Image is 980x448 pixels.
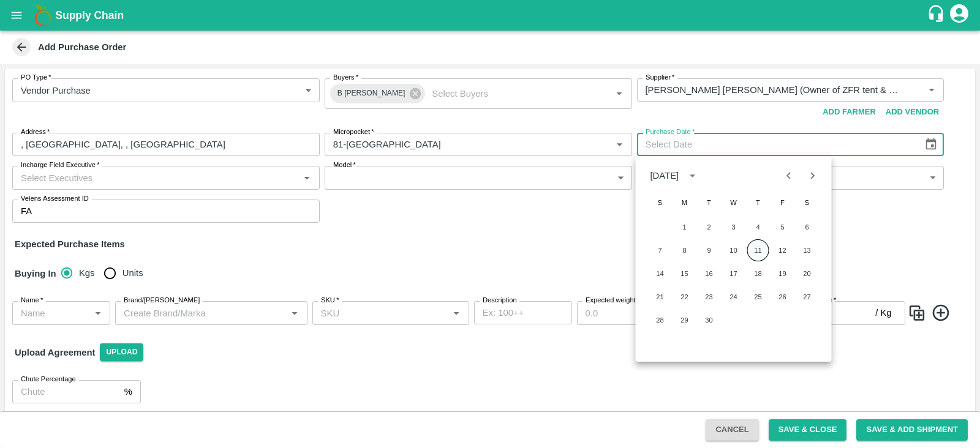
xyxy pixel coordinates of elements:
[747,239,769,261] button: 11
[674,190,696,215] span: Monday
[698,263,720,285] button: 16
[21,204,32,218] p: FA
[948,2,970,28] div: account of current user
[908,303,926,323] img: CloneIcon
[21,296,43,305] label: Name
[21,160,99,170] label: Incharge Field Executive
[646,127,695,137] label: Purchase Date
[316,305,445,321] input: SKU
[483,296,517,305] label: Description
[791,296,836,305] label: Agreed Value
[674,216,696,238] button: 1
[802,301,876,324] input: 0.0
[649,286,671,308] button: 21
[100,343,143,361] span: Upload
[796,239,818,261] button: 13
[330,84,426,103] div: B [PERSON_NAME]
[706,419,758,441] button: Cancel
[21,127,50,137] label: Address
[698,309,720,331] button: 30
[55,7,927,24] a: Supply Chain
[747,190,769,215] span: Thursday
[15,348,95,357] strong: Upload Agreement
[330,87,413,100] span: B [PERSON_NAME]
[15,239,125,249] strong: Expected Purchase Items
[674,286,696,308] button: 22
[698,239,720,261] button: 9
[611,86,627,102] button: Open
[796,190,818,215] span: Saturday
[747,263,769,285] button: 18
[698,190,720,215] span: Tuesday
[649,239,671,261] button: 7
[649,309,671,331] button: 28
[777,164,801,187] button: Previous month
[769,419,847,441] button: Save & Close
[577,301,650,324] input: 0.0
[641,82,905,98] input: Select Supplier
[333,160,356,170] label: Model
[21,84,91,97] p: Vendor Purchase
[698,286,720,308] button: 23
[649,190,671,215] span: Sunday
[21,375,76,384] label: Chute Percentage
[333,73,358,83] label: Buyers
[919,133,943,156] button: Choose date
[448,305,464,321] button: Open
[772,190,794,215] span: Friday
[649,263,671,285] button: 14
[674,309,696,331] button: 29
[16,305,86,321] input: Name
[881,102,944,123] button: Add Vendor
[21,73,51,83] label: PO Type
[12,133,320,156] input: Address
[637,133,914,156] input: Select Date
[927,4,948,26] div: customer-support
[79,266,95,280] span: Kgs
[31,3,55,28] img: logo
[328,136,592,152] input: Micropocket
[321,296,339,305] label: SKU
[796,216,818,238] button: 6
[10,261,61,286] h6: Buying In
[299,170,315,185] button: Open
[682,166,702,185] button: calendar view is open, switch to year view
[646,73,674,83] label: Supplier
[611,136,627,152] button: Open
[123,266,143,280] span: Units
[698,216,720,238] button: 2
[119,305,284,321] input: Create Brand/Marka
[55,9,124,21] b: Supply Chain
[38,42,126,52] b: Add Purchase Order
[2,1,31,29] button: open drawer
[796,286,818,308] button: 27
[772,263,794,285] button: 19
[747,286,769,308] button: 25
[287,305,303,321] button: Open
[875,306,891,319] p: / Kg
[723,190,745,215] span: Wednesday
[723,286,745,308] button: 24
[427,86,592,102] input: Select Buyers
[90,305,106,321] button: Open
[772,216,794,238] button: 5
[772,239,794,261] button: 12
[21,194,89,204] label: Velens Assessment ID
[924,82,940,98] button: Open
[674,263,696,285] button: 15
[723,216,745,238] button: 3
[124,385,132,398] p: %
[650,169,679,182] div: [DATE]
[124,296,200,305] label: Brand/[PERSON_NAME]
[818,102,881,123] button: Add Farmer
[333,127,374,137] label: Micropocket
[747,216,769,238] button: 4
[796,263,818,285] button: 20
[674,239,696,261] button: 8
[61,261,153,285] div: buying_in
[723,263,745,285] button: 17
[586,296,636,305] label: Expected weight
[856,419,968,441] button: Save & Add Shipment
[801,164,824,187] button: Next month
[12,380,119,403] input: Chute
